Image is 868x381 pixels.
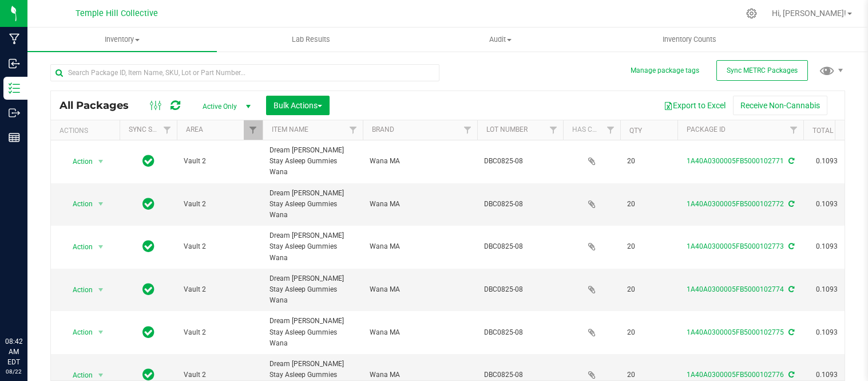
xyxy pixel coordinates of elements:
[94,239,108,255] span: select
[484,156,556,167] span: DBC0825-08
[787,200,794,208] span: Sync from Compliance System
[544,120,563,140] a: Filter
[272,125,308,133] a: Item Name
[810,196,843,213] span: 0.1093
[94,154,108,170] span: select
[5,336,22,367] p: 08:42 AM EDT
[812,127,854,135] a: Total THC%
[647,34,732,45] span: Inventory Counts
[9,83,20,94] inline-svg: Inventory
[787,157,794,165] span: Sync from Compliance System
[687,125,726,133] a: Package ID
[784,120,803,140] a: Filter
[406,34,594,45] span: Audit
[716,60,808,81] button: Sync METRC Packages
[370,199,470,210] span: Wana MA
[27,28,217,52] a: Inventory
[563,120,620,140] th: Has COA
[595,28,784,52] a: Inventory Counts
[370,327,470,338] span: Wana MA
[50,64,439,81] input: Search Package ID, Item Name, SKU, Lot or Part Number...
[62,196,93,212] span: Action
[627,370,671,380] span: 20
[687,157,784,165] a: 1A40A0300005FB5000102771
[627,156,671,167] span: 20
[269,145,356,178] span: Dream [PERSON_NAME] Stay Asleep Gummies Wana
[484,327,556,338] span: DBC0825-08
[184,199,256,210] span: Vault 2
[627,284,671,295] span: 20
[142,153,154,169] span: In Sync
[62,324,93,340] span: Action
[274,101,322,110] span: Bulk Actions
[687,371,784,379] a: 1A40A0300005FB5000102776
[184,156,256,167] span: Vault 2
[687,285,784,293] a: 1A40A0300005FB5000102774
[370,370,470,380] span: Wana MA
[344,120,363,140] a: Filter
[484,284,556,295] span: DBC0825-08
[727,66,798,74] span: Sync METRC Packages
[142,281,154,297] span: In Sync
[5,367,22,376] p: 08/22
[9,107,20,119] inline-svg: Outbound
[244,120,263,140] a: Filter
[406,28,595,52] a: Audit
[62,282,93,298] span: Action
[269,188,356,221] span: Dream [PERSON_NAME] Stay Asleep Gummies Wana
[184,241,256,252] span: Vault 2
[129,125,173,133] a: Sync Status
[186,125,203,133] a: Area
[94,196,108,212] span: select
[744,8,759,19] div: Manage settings
[810,238,843,255] span: 0.1093
[142,196,154,212] span: In Sync
[60,127,115,135] div: Actions
[142,324,154,340] span: In Sync
[787,328,794,336] span: Sync from Compliance System
[627,199,671,210] span: 20
[276,34,346,45] span: Lab Results
[62,154,93,170] span: Action
[62,239,93,255] span: Action
[372,125,394,133] a: Brand
[458,120,477,140] a: Filter
[11,289,46,324] iframe: Resource center
[810,153,843,170] span: 0.1093
[787,371,794,379] span: Sync from Compliance System
[94,282,108,298] span: select
[94,324,108,340] span: select
[34,288,47,301] iframe: Resource center unread badge
[370,156,470,167] span: Wana MA
[184,327,256,338] span: Vault 2
[370,241,470,252] span: Wana MA
[484,370,556,380] span: DBC0825-08
[217,28,406,52] a: Lab Results
[142,238,154,254] span: In Sync
[656,96,733,115] button: Export to Excel
[772,9,846,18] span: Hi, [PERSON_NAME]!
[484,199,556,210] span: DBC0825-08
[9,132,20,143] inline-svg: Reports
[269,273,356,307] span: Dream [PERSON_NAME] Stay Asleep Gummies Wana
[486,125,528,133] a: Lot Number
[9,58,20,69] inline-svg: Inbound
[370,284,470,295] span: Wana MA
[9,33,20,45] inline-svg: Manufacturing
[733,96,827,115] button: Receive Non-Cannabis
[810,281,843,298] span: 0.1093
[184,370,256,380] span: Vault 2
[184,284,256,295] span: Vault 2
[266,96,330,115] button: Bulk Actions
[627,327,671,338] span: 20
[687,242,784,250] a: 1A40A0300005FB5000102773
[627,241,671,252] span: 20
[76,9,158,18] span: Temple Hill Collective
[787,242,794,250] span: Sync from Compliance System
[631,66,699,76] button: Manage package tags
[484,241,556,252] span: DBC0825-08
[810,324,843,341] span: 0.1093
[269,230,356,264] span: Dream [PERSON_NAME] Stay Asleep Gummies Wana
[27,34,217,45] span: Inventory
[687,328,784,336] a: 1A40A0300005FB5000102775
